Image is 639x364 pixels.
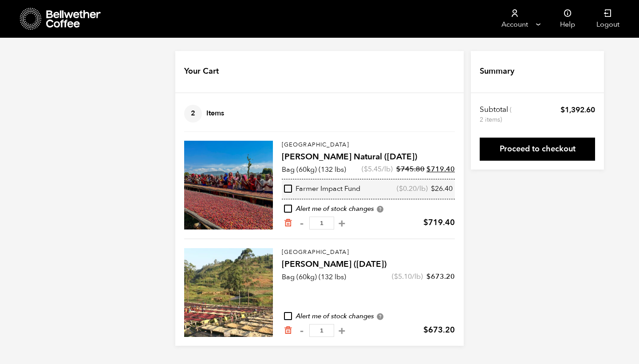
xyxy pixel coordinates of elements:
h4: [PERSON_NAME] ([DATE]) [282,258,455,271]
span: $ [364,164,368,174]
bdi: 719.40 [426,164,455,174]
span: $ [426,164,431,174]
span: $ [431,184,435,194]
span: $ [560,105,565,115]
span: $ [426,272,431,281]
a: Proceed to checkout [480,138,595,161]
div: Alert me of stock changes [282,312,455,321]
h4: [PERSON_NAME] Natural ([DATE]) [282,151,455,163]
input: Qty [309,324,334,337]
h4: Items [184,105,224,123]
th: Subtotal [480,105,513,124]
a: Remove from cart [284,326,292,335]
bdi: 26.40 [431,184,453,194]
span: ( /lb) [362,164,393,174]
p: Bag (60kg) (132 lbs) [282,272,346,282]
span: $ [394,272,398,281]
bdi: 673.20 [423,324,455,336]
bdi: 0.20 [399,184,417,194]
h4: Your Cart [184,66,219,77]
span: ( /lb) [397,184,428,194]
span: $ [399,184,403,194]
bdi: 5.10 [394,272,412,281]
span: 2 [184,105,202,123]
h4: Summary [480,66,514,77]
bdi: 1,392.60 [560,105,595,115]
span: $ [423,324,428,336]
p: [GEOGRAPHIC_DATA] [282,141,455,150]
button: - [296,219,307,228]
button: + [336,326,347,335]
div: Farmer Impact Fund [284,184,360,194]
bdi: 673.20 [426,272,455,281]
button: + [336,219,347,228]
bdi: 5.45 [364,164,382,174]
a: Remove from cart [284,218,292,228]
button: - [296,326,307,335]
span: $ [396,164,401,174]
input: Qty [309,217,334,229]
div: Alert me of stock changes [282,204,455,214]
span: $ [423,217,428,228]
span: ( /lb) [392,272,423,281]
p: Bag (60kg) (132 lbs) [282,164,346,175]
p: [GEOGRAPHIC_DATA] [282,248,455,257]
bdi: 719.40 [423,217,455,228]
bdi: 745.80 [396,164,425,174]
